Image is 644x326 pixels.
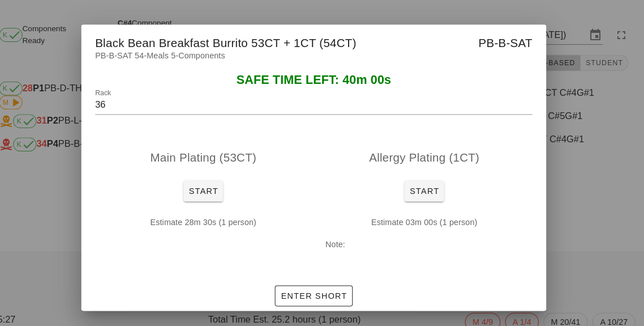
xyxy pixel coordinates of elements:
span: Enter Short [289,283,354,293]
div: Main Plating (53CT) [109,135,320,171]
button: Enter Short [284,278,359,298]
p: Estimate 03m 00s (1 person) [333,210,526,222]
div: Allergy Plating (1CT) [324,135,535,171]
span: SAFE TIME LEFT: 40m 00s [247,71,397,84]
p: Estimate 28m 30s (1 person) [118,210,311,222]
span: Start [200,181,229,190]
p: Note: [333,231,526,244]
label: Rack [109,86,124,95]
span: PB-B-SAT [482,33,535,51]
span: Start [415,181,444,190]
div: Black Bean Breakfast Burrito 53CT + 1CT (54CT) [96,24,548,57]
div: PB-B-SAT 54-Meals 5-Components [96,48,548,71]
button: Start [195,176,234,196]
button: Start [410,176,449,196]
